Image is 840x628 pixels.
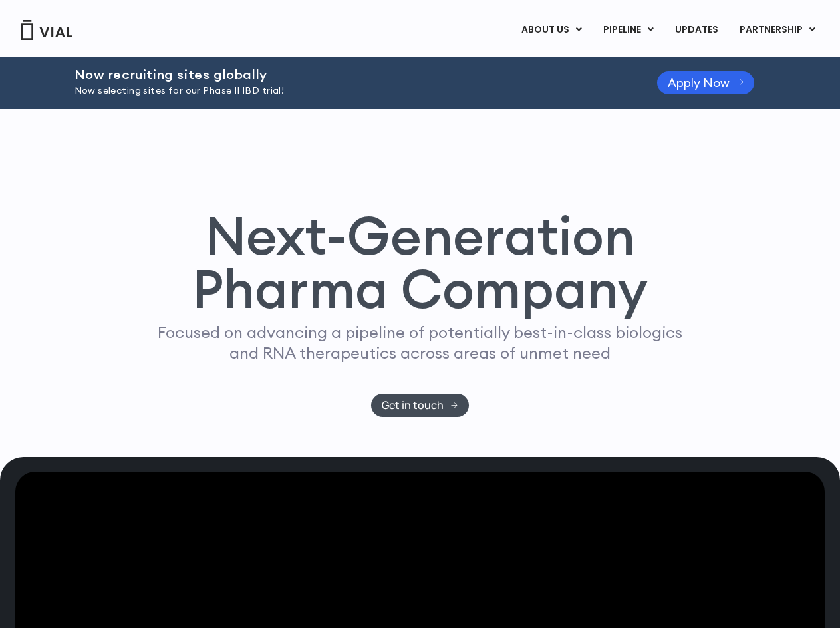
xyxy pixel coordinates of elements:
[729,19,826,41] a: PARTNERSHIPMenu Toggle
[132,209,708,315] h1: Next-Generation Pharma Company
[20,20,73,40] img: Vial Logo
[511,19,592,41] a: ABOUT USMenu Toggle
[74,67,624,82] h2: Now recruiting sites globally
[593,19,664,41] a: PIPELINEMenu Toggle
[657,71,755,94] a: Apply Now
[664,19,728,41] a: UPDATES
[74,84,624,98] p: Now selecting sites for our Phase II IBD trial!
[371,394,469,417] a: Get in touch
[668,78,730,88] span: Apply Now
[382,400,444,410] span: Get in touch
[152,322,688,363] p: Focused on advancing a pipeline of potentially best-in-class biologics and RNA therapeutics acros...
